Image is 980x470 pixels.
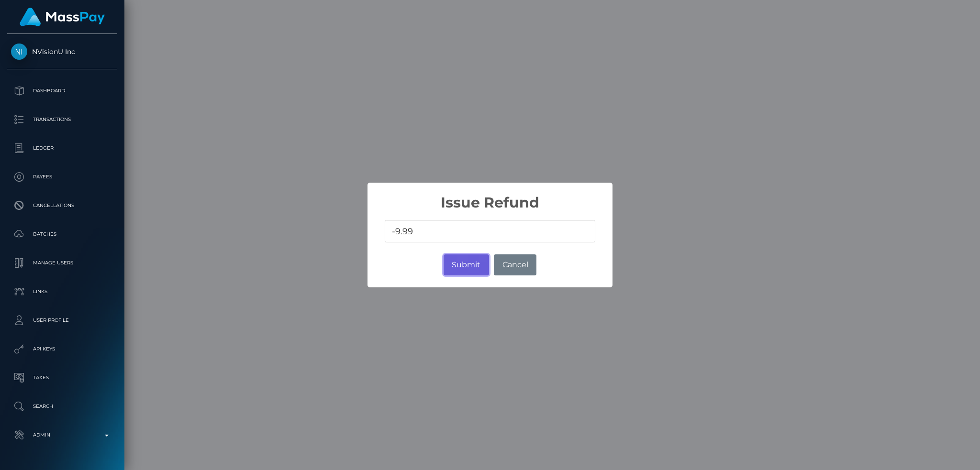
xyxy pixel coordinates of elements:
[494,254,536,275] button: Cancel
[444,254,489,275] button: Submit
[367,183,612,211] h2: Issue Refund
[20,8,105,26] img: MassPay Logo
[11,399,113,414] p: Search
[7,47,117,56] span: NVisionU Inc
[11,227,113,241] p: Batches
[11,84,113,98] p: Dashboard
[11,256,113,270] p: Manage Users
[11,342,113,356] p: API Keys
[11,371,113,385] p: Taxes
[11,284,113,299] p: Links
[11,141,113,155] p: Ledger
[11,198,113,213] p: Cancellations
[11,313,113,328] p: User Profile
[11,428,113,442] p: Admin
[11,170,113,184] p: Payees
[11,112,113,127] p: Transactions
[11,44,27,60] img: NVisionU Inc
